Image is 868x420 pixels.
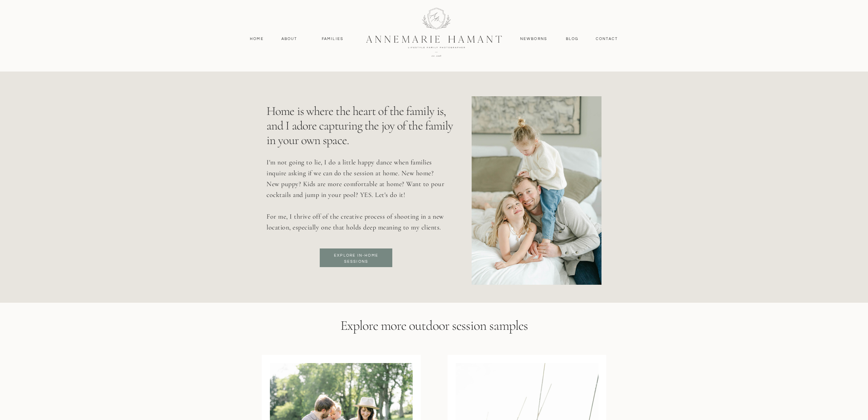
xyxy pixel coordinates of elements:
[517,36,550,42] a: Newborns
[262,43,412,77] a: A colorful spring picnic session
[317,36,348,42] a: Families
[267,104,463,161] p: Home is where the heart of the family is, and I adore capturing the joy of the family in your own...
[247,36,267,42] a: Home
[262,31,364,39] a: View the gallery
[267,157,445,246] p: I'm not going to lie, I do a little happy dance when families inquire asking if we can do the ses...
[324,317,544,355] h2: Explore more outdoor session samples
[329,253,384,265] a: Explore in-home sessions
[279,36,299,42] a: About
[564,36,580,42] a: Blog
[592,36,622,42] a: contact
